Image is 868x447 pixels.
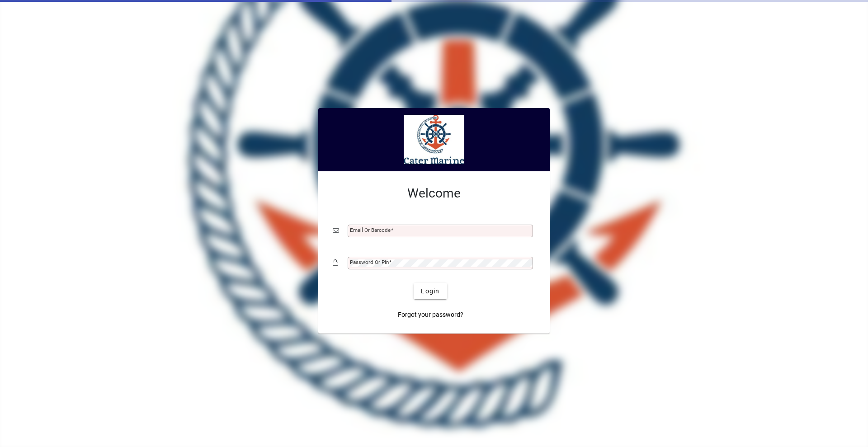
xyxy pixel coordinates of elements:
mat-label: Password or Pin [350,259,389,265]
mat-label: Email or Barcode [350,227,391,233]
button: Login [414,283,447,299]
a: Forgot your password? [394,306,467,323]
span: Forgot your password? [398,310,463,320]
h2: Welcome [333,186,535,201]
span: Login [421,287,439,296]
